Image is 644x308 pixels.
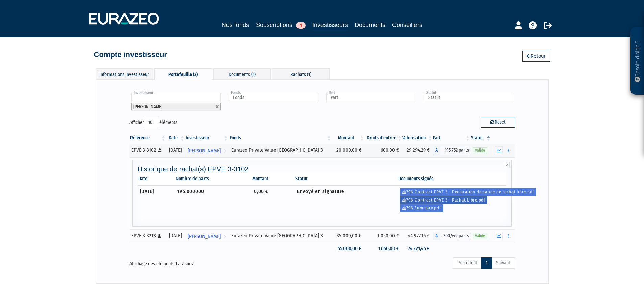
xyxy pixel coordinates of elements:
a: Souscriptions1 [256,20,306,30]
th: Montant [252,173,295,185]
th: Date: activer pour trier la colonne par ordre croissant [166,132,185,144]
td: 195.000000 [175,185,252,214]
span: 300,549 parts [440,232,470,240]
select: Afficheréléments [144,117,159,128]
th: Droits d'entrée: activer pour trier la colonne par ordre croissant [365,132,402,144]
span: 195,752 parts [440,146,470,155]
span: [PERSON_NAME] [188,230,221,243]
div: EPVE 3-3213 [131,232,164,239]
a: Conseillers [392,20,422,30]
span: Valide [473,147,487,154]
div: Eurazeo Private Value [GEOGRAPHIC_DATA] 3 [231,147,330,154]
th: Statut [295,173,398,185]
div: Documents (1) [213,68,271,79]
th: Date [138,173,175,185]
th: Référence : activer pour trier la colonne par ordre croissant [129,132,166,144]
a: [PERSON_NAME] [185,229,229,243]
a: Documents [355,20,385,30]
th: Nombre de parts [175,173,252,185]
i: [Français] Personne physique [158,148,162,152]
div: A - Eurazeo Private Value Europe 3 [433,146,470,155]
span: A [433,146,440,155]
a: 796-Summary.pdf [400,204,443,212]
span: 1 [296,22,306,29]
div: Rachats (1) [272,68,330,79]
th: Investisseur: activer pour trier la colonne par ordre croissant [185,132,229,144]
span: Valide [473,233,487,239]
td: 35 000,00 € [332,229,365,243]
a: Nos fonds [222,20,249,30]
a: Retour [522,51,550,62]
a: 796-Contract-EPVE 3 - Rachat Libre.pdf [400,196,487,204]
span: [PERSON_NAME] [188,145,221,157]
td: 1 650,00 € [365,243,402,255]
div: [DATE] [169,232,183,239]
a: 1 [481,257,492,269]
a: [PERSON_NAME] [185,144,229,157]
img: 1732889491-logotype_eurazeo_blanc_rvb.png [89,13,159,25]
i: Voir l'investisseur [224,230,226,243]
a: 796-Contract-EPVE 3 - Déclaration demande de rachat libre.pdf [400,188,536,196]
th: Part: activer pour trier la colonne par ordre croissant [433,132,470,144]
td: 55 000,00 € [332,243,365,255]
span: A [433,232,440,240]
h4: Historique de rachat(s) EPVE 3-3102 [138,165,507,173]
th: Fonds: activer pour trier la colonne par ordre croissant [229,132,332,144]
td: 74 271,45 € [402,243,433,255]
td: [DATE] [138,185,175,214]
div: [DATE] [169,147,183,154]
div: Eurazeo Private Value [GEOGRAPHIC_DATA] 3 [231,232,330,239]
span: [PERSON_NAME] [133,104,162,109]
td: 20 000,00 € [332,144,365,157]
th: Montant: activer pour trier la colonne par ordre croissant [332,132,365,144]
div: Informations investisseur [96,68,153,79]
div: A - Eurazeo Private Value Europe 3 [433,232,470,240]
div: Affichage des éléments 1 à 2 sur 2 [129,257,284,267]
div: EPVE 3-3102 [131,147,164,154]
div: Portefeuille (2) [154,68,212,80]
button: Reset [481,117,515,128]
td: 0,00 € [252,185,295,214]
th: Documents signés [398,173,507,185]
th: Valorisation: activer pour trier la colonne par ordre croissant [402,132,433,144]
td: 29 294,29 € [402,144,433,157]
i: Voir l'investisseur [224,145,226,157]
i: [Français] Personne physique [158,234,161,238]
td: 44 977,16 € [402,229,433,243]
td: Envoyé en signature [295,185,398,214]
td: 600,00 € [365,144,402,157]
th: Statut : activer pour trier la colonne par ordre d&eacute;croissant [470,132,491,144]
label: Afficher éléments [129,117,177,128]
p: Besoin d'aide ? [634,31,641,92]
td: 1 050,00 € [365,229,402,243]
a: Investisseurs [312,20,348,31]
h4: Compte investisseur [94,51,167,59]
